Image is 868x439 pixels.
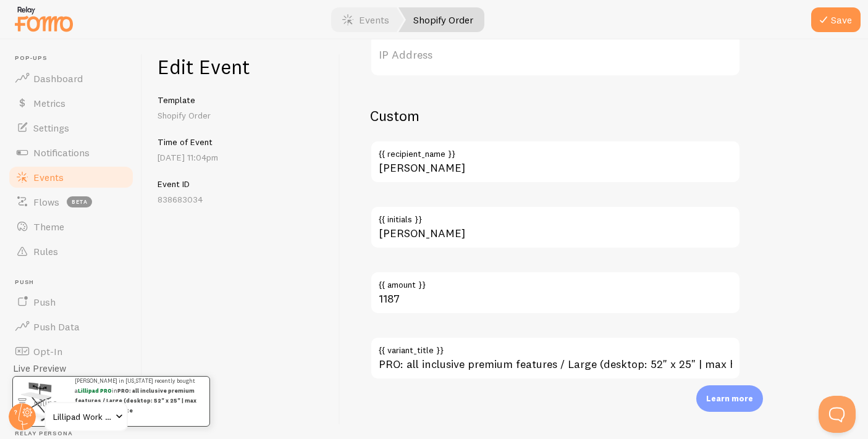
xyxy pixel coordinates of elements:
a: Rules [7,239,135,264]
span: Push Data [33,320,80,333]
span: Rules [33,245,58,257]
label: IP Address [370,33,741,77]
a: Settings [7,115,135,140]
span: Events [33,171,64,183]
span: Lillipad Work Solutions [53,409,112,424]
img: fomo-relay-logo-orange.svg [13,3,75,35]
span: Notifications [33,146,90,159]
a: Lillipad Work Solutions [44,402,128,432]
p: Learn more [706,393,753,404]
a: Push Data [7,314,135,339]
a: Events [7,165,135,190]
h2: Custom [370,106,741,125]
p: 838683034 [158,193,325,206]
a: Theme [7,214,135,239]
span: Inline [33,396,57,409]
span: Relay Persona [15,430,135,438]
h5: Event ID [158,178,325,190]
iframe: Help Scout Beacon - Open [819,396,856,433]
span: Pop-ups [15,54,135,62]
a: Opt-In [7,339,135,364]
h1: Edit Event [158,54,325,80]
h5: Time of Event [158,136,325,148]
span: Settings [33,122,69,134]
label: {{ variant_title }} [370,337,741,357]
span: Theme [33,220,64,233]
label: {{ initials }} [370,206,741,227]
h5: Template [158,94,325,106]
span: Metrics [33,97,65,109]
a: Dashboard [7,66,135,91]
a: Inline [7,390,135,415]
label: {{ recipient_name }} [370,140,741,161]
span: Dashboard [33,72,83,85]
p: Shopify Order [158,109,325,122]
a: Push [7,290,135,314]
a: Flows beta [7,190,135,214]
p: [DATE] 11:04pm [158,151,325,164]
span: Push [15,278,135,286]
span: Push [33,296,56,308]
a: Metrics [7,91,135,115]
span: Opt-In [33,345,62,357]
div: Learn more [696,385,763,412]
a: Notifications [7,140,135,165]
label: {{ amount }} [370,271,741,292]
span: Flows [33,196,59,208]
span: beta [67,196,92,207]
